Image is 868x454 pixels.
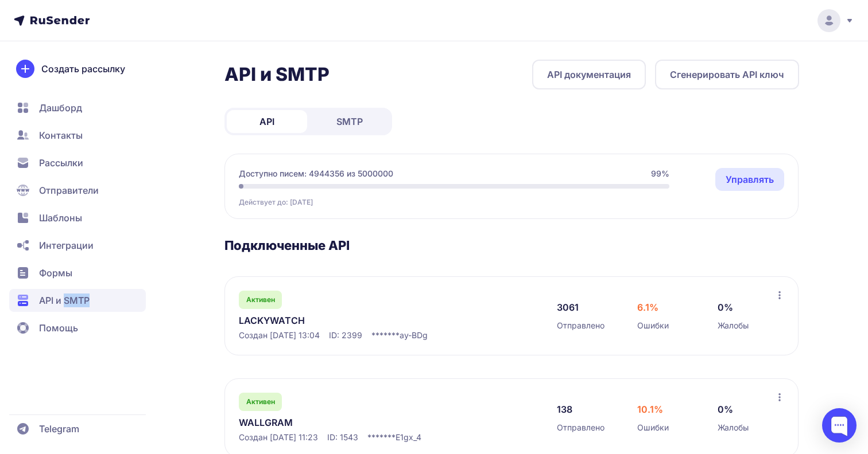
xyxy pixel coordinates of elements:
a: SMTP [309,110,390,133]
span: ID: 2399 [329,330,362,341]
span: Отправители [39,183,99,197]
span: E1gx_4 [396,432,421,443]
span: 10.1% [637,402,663,416]
span: Жалобы [718,320,749,331]
h2: API и SMTP [224,63,330,86]
span: Ошибки [637,422,669,433]
span: Создать рассылку [41,62,125,76]
a: API документация [532,60,646,89]
span: Формы [39,266,72,280]
span: Telegram [39,422,79,436]
span: Жалобы [718,422,749,433]
span: Рассылки [39,156,83,170]
span: ID: 1543 [327,432,358,443]
h3: Подключенные API [224,237,799,253]
span: 0% [718,402,733,416]
span: Дашборд [39,101,82,115]
span: API и SMTP [39,293,90,307]
a: WALLGRAM [239,416,474,429]
span: 3061 [557,300,579,314]
span: Контакты [39,128,83,142]
span: 138 [557,402,572,416]
span: SMTP [336,115,363,128]
span: Активен [246,295,275,304]
span: Помощь [39,321,78,335]
span: API [259,115,274,128]
a: Telegram [9,417,146,440]
span: ay-BDg [400,330,428,341]
span: Отправлено [557,320,604,331]
span: Создан [DATE] 13:04 [239,330,320,341]
a: Управлять [715,168,784,191]
button: Сгенерировать API ключ [655,60,799,89]
span: Ошибки [637,320,669,331]
span: 6.1% [637,300,658,314]
span: Доступно писем: 4944356 из 5000000 [239,168,393,179]
span: 0% [718,300,733,314]
span: Создан [DATE] 11:23 [239,432,318,443]
span: Активен [246,397,275,406]
a: LACKYWATCH [239,314,474,327]
span: Шаблоны [39,211,82,225]
span: Интеграции [39,238,94,252]
span: Отправлено [557,422,604,433]
span: Действует до: [DATE] [239,198,313,207]
span: 99% [651,168,669,179]
a: API [227,110,307,133]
